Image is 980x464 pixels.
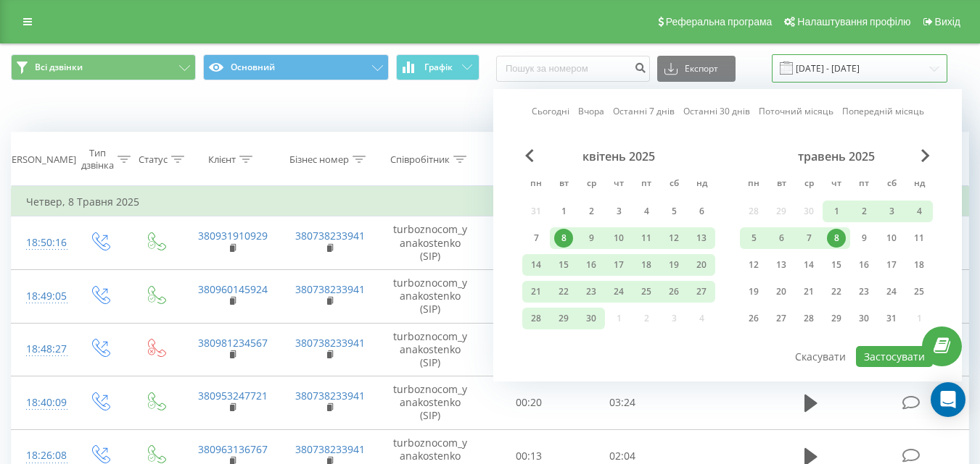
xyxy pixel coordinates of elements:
[26,335,57,363] div: 18:48:27
[910,256,928,274] div: 18
[525,149,534,162] span: Previous Month
[850,201,878,222] div: пт 2 трав 2025 р.
[688,281,715,303] div: нд 27 квіт 2025 р.
[692,256,711,274] div: 20
[850,227,878,249] div: пт 9 трав 2025 р.
[827,256,846,274] div: 15
[139,153,168,166] div: Статус
[208,153,236,166] div: Клієнт
[633,227,660,249] div: пт 11 квіт 2025 р.
[609,256,628,274] div: 17
[882,282,901,301] div: 24
[378,216,482,270] td: turboznocom_yanakostenko (SIP)
[740,254,767,276] div: пн 12 трав 2025 р.
[878,227,905,249] div: сб 10 трав 2025 р.
[759,104,833,118] a: Поточний місяць
[799,282,818,301] div: 21
[522,308,550,329] div: пн 28 квіт 2025 р.
[825,174,847,195] abbr: четвер
[81,147,114,172] div: Тип дзвінка
[657,56,736,82] button: Експорт
[582,309,601,328] div: 30
[827,229,846,248] div: 8
[772,229,791,248] div: 6
[855,229,873,248] div: 9
[609,229,628,248] div: 10
[740,281,767,303] div: пн 19 трав 2025 р.
[878,201,905,222] div: сб 3 трав 2025 р.
[203,54,388,80] button: Основний
[550,281,577,303] div: вт 22 квіт 2025 р.
[688,227,715,249] div: нд 13 квіт 2025 р.
[795,254,823,276] div: ср 14 трав 2025 р.
[905,227,933,249] div: нд 11 трав 2025 р.
[740,149,933,164] div: травень 2025
[882,202,901,221] div: 3
[576,376,670,430] td: 03:24
[578,104,604,118] a: Вчора
[827,309,846,328] div: 29
[772,256,791,274] div: 13
[660,201,688,222] div: сб 5 квіт 2025 р.
[577,254,605,276] div: ср 16 квіт 2025 р.
[823,281,850,303] div: чт 22 трав 2025 р.
[688,201,715,222] div: нд 6 квіт 2025 р.
[554,202,573,221] div: 1
[660,281,688,303] div: сб 26 квіт 2025 р.
[295,389,365,402] a: 380738233941
[850,254,878,276] div: пт 16 трав 2025 р.
[553,174,575,195] abbr: вівторок
[295,282,365,296] a: 380738233941
[582,202,601,221] div: 2
[554,229,573,248] div: 8
[26,389,57,417] div: 18:40:09
[664,202,683,221] div: 5
[772,282,791,301] div: 20
[424,62,453,72] span: Графік
[527,229,545,248] div: 7
[767,308,795,329] div: вт 27 трав 2025 р.
[743,174,765,195] abbr: понеділок
[582,256,601,274] div: 16
[910,282,928,301] div: 25
[744,229,763,248] div: 5
[905,254,933,276] div: нд 18 трав 2025 р.
[582,282,601,301] div: 23
[664,229,683,248] div: 12
[856,346,933,367] button: Застосувати
[692,202,711,221] div: 6
[550,308,577,329] div: вт 29 квіт 2025 р.
[605,254,633,276] div: чт 17 квіт 2025 р.
[850,308,878,329] div: пт 30 трав 2025 р.
[608,174,630,195] abbr: четвер
[855,256,873,274] div: 16
[663,174,685,195] abbr: субота
[527,282,545,301] div: 21
[198,336,268,350] a: 380981234567
[527,256,545,274] div: 14
[522,254,550,276] div: пн 14 квіт 2025 р.
[827,202,846,221] div: 1
[609,202,628,221] div: 3
[878,254,905,276] div: сб 17 трав 2025 р.
[198,389,268,402] a: 380953247721
[198,282,268,296] a: 380960145924
[799,229,818,248] div: 7
[935,16,960,28] span: Вихід
[633,281,660,303] div: пт 25 квіт 2025 р.
[554,309,573,328] div: 29
[910,229,928,248] div: 11
[609,282,628,301] div: 24
[842,104,924,118] a: Попередній місяць
[550,254,577,276] div: вт 15 квіт 2025 р.
[35,62,83,73] span: Всі дзвінки
[496,56,650,82] input: Пошук за номером
[770,174,792,195] abbr: вівторок
[799,256,818,274] div: 14
[882,229,901,248] div: 10
[637,256,656,274] div: 18
[683,104,750,118] a: Останні 30 днів
[635,174,657,195] abbr: п’ятниця
[660,254,688,276] div: сб 19 квіт 2025 р.
[605,227,633,249] div: чт 10 квіт 2025 р.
